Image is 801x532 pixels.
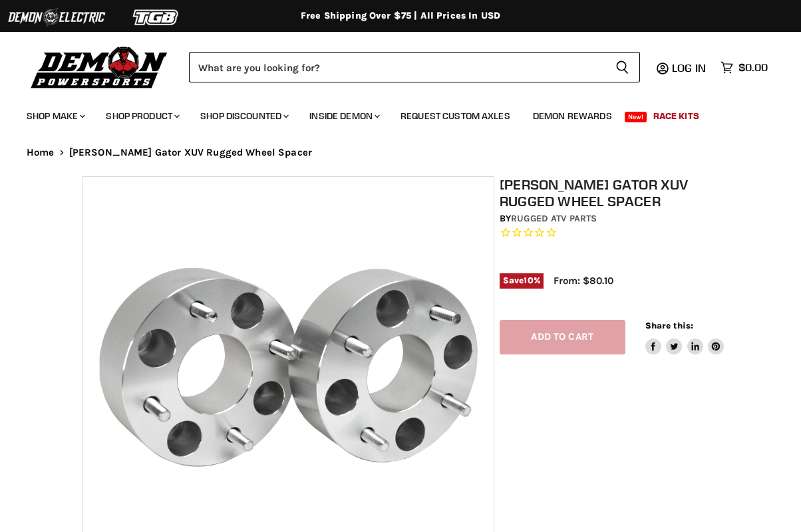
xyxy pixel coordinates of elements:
span: Save % [500,273,544,288]
img: TGB Logo 2 [106,5,206,30]
div: by [500,211,724,226]
a: Home [27,147,55,158]
span: Log in [672,61,706,74]
a: Log in [666,62,714,74]
h1: [PERSON_NAME] Gator XUV Rugged Wheel Spacer [500,176,724,209]
a: Inside Demon [299,102,388,130]
a: Rugged ATV Parts [511,213,597,224]
a: Shop Product [96,102,188,130]
aside: Share this: [645,320,724,355]
span: Rated 0.0 out of 5 stars 0 reviews [500,226,724,240]
form: Product [189,52,640,82]
span: $0.00 [738,61,768,74]
span: Share this: [645,321,693,331]
span: From: $80.10 [554,275,613,287]
a: Shop Make [17,102,93,130]
a: $0.00 [714,58,774,77]
a: Shop Discounted [190,102,297,130]
span: New! [625,112,647,122]
a: Demon Rewards [523,102,622,130]
span: 10 [524,275,533,285]
img: Demon Electric Logo 2 [7,5,106,30]
span: [PERSON_NAME] Gator XUV Rugged Wheel Spacer [69,147,312,158]
img: Demon Powersports [27,43,172,90]
a: Race Kits [643,102,709,130]
ul: Main menu [17,97,764,130]
button: Search [605,52,640,82]
input: Search [189,52,605,82]
a: Request Custom Axles [391,102,520,130]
